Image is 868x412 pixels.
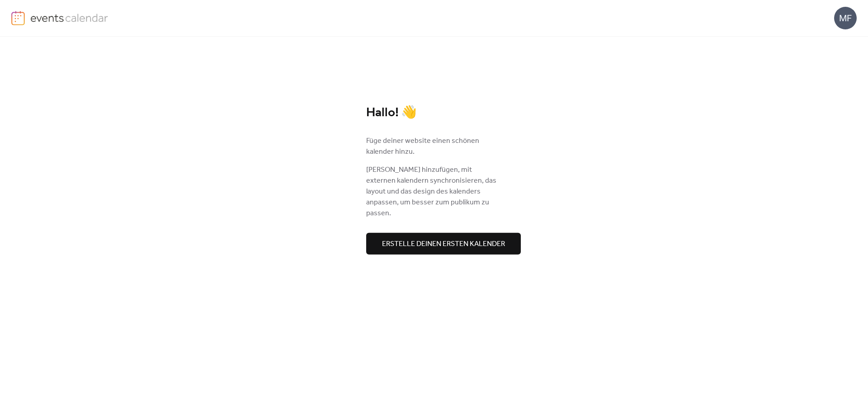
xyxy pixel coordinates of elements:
span: Füge deiner website einen schönen kalender hinzu. [366,135,502,157]
div: MF [834,7,857,29]
button: Erstelle deinen ersten kalender [366,232,521,254]
img: logo-type [30,11,108,24]
span: Erstelle deinen ersten kalender [382,238,505,249]
div: Hallo! 👋 [366,104,502,120]
img: logo [11,11,25,25]
span: [PERSON_NAME] hinzufügen, mit externen kalendern synchronisieren, das layout und das design des k... [366,164,502,218]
